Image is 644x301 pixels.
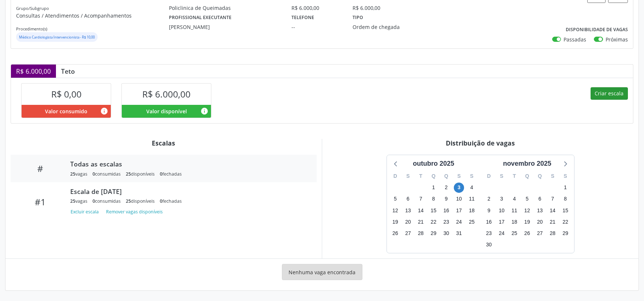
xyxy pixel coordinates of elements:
[169,23,281,31] div: [PERSON_NAME]
[466,170,478,182] div: S
[441,194,451,204] span: quinta-feira, 9 de outubro de 2025
[509,228,520,238] span: terça-feira, 25 de novembro de 2025
[160,198,162,204] span: 0
[16,12,169,19] p: Consultas / Atendimentos / Acompanhamentos
[497,228,507,238] span: segunda-feira, 24 de novembro de 2025
[19,35,95,40] small: Médico Cardiologista Intervencionista - R$ 10,00
[45,107,87,115] span: Valor consumido
[508,170,521,182] div: T
[291,4,342,12] div: R$ 6.000,00
[522,205,532,216] span: quarta-feira, 12 de novembro de 2025
[142,88,191,100] span: R$ 6.000,00
[70,160,306,168] div: Todas as escalas
[440,170,453,182] div: Q
[454,228,464,238] span: sexta-feira, 31 de outubro de 2025
[126,171,131,177] span: 25
[497,217,507,227] span: segunda-feira, 17 de novembro de 2025
[70,171,75,177] span: 25
[70,198,75,204] span: 25
[441,217,451,227] span: quinta-feira, 23 de outubro de 2025
[353,12,363,23] label: Tipo
[100,107,108,115] i: Valor consumido por agendamentos feitos para este serviço
[146,107,187,115] span: Valor disponível
[467,183,477,193] span: sábado, 4 de outubro de 2025
[454,205,464,216] span: sexta-feira, 17 de outubro de 2025
[403,228,413,238] span: segunda-feira, 27 de outubro de 2025
[566,24,628,36] label: Disponibilidade de vagas
[454,194,464,204] span: sexta-feira, 10 de outubro de 2025
[484,205,494,216] span: domingo, 9 de novembro de 2025
[522,217,532,227] span: quarta-feira, 19 de novembro de 2025
[483,170,496,182] div: D
[484,240,494,250] span: domingo, 30 de novembro de 2025
[484,228,494,238] span: domingo, 23 de novembro de 2025
[535,205,545,216] span: quinta-feira, 13 de novembro de 2025
[522,228,532,238] span: quarta-feira, 26 de novembro de 2025
[93,171,95,177] span: 0
[495,170,508,182] div: S
[560,183,570,193] span: sábado, 1 de novembro de 2025
[497,194,507,204] span: segunda-feira, 3 de novembro de 2025
[441,205,451,216] span: quinta-feira, 16 de outubro de 2025
[16,197,65,207] div: #1
[160,198,182,204] div: fechadas
[497,205,507,216] span: segunda-feira, 10 de novembro de 2025
[606,36,628,43] label: Próximas
[160,171,162,177] span: 0
[547,194,558,204] span: sexta-feira, 7 de novembro de 2025
[390,194,400,204] span: domingo, 5 de outubro de 2025
[390,228,400,238] span: domingo, 26 de outubro de 2025
[410,159,457,169] div: outubro 2025
[453,170,466,182] div: S
[414,170,427,182] div: T
[126,198,155,204] div: disponíveis
[282,264,362,280] div: Nenhuma vaga encontrada
[560,217,570,227] span: sábado, 22 de novembro de 2025
[564,36,586,43] label: Passadas
[428,228,438,238] span: quarta-feira, 29 de outubro de 2025
[16,5,49,11] small: Grupo/Subgrupo
[484,217,494,227] span: domingo, 16 de novembro de 2025
[291,12,314,23] label: Telefone
[103,207,166,217] button: Remover vagas disponíveis
[416,205,426,216] span: terça-feira, 14 de outubro de 2025
[467,205,477,216] span: sábado, 18 de outubro de 2025
[509,205,520,216] span: terça-feira, 11 de novembro de 2025
[559,170,572,182] div: S
[522,194,532,204] span: quarta-feira, 5 de novembro de 2025
[547,217,558,227] span: sexta-feira, 21 de novembro de 2025
[428,217,438,227] span: quarta-feira, 22 de outubro de 2025
[560,228,570,238] span: sábado, 29 de novembro de 2025
[416,194,426,204] span: terça-feira, 7 de outubro de 2025
[56,67,80,75] div: Teto
[70,187,306,195] div: Escala de [DATE]
[403,205,413,216] span: segunda-feira, 13 de outubro de 2025
[560,194,570,204] span: sábado, 8 de novembro de 2025
[454,217,464,227] span: sexta-feira, 24 de outubro de 2025
[93,171,121,177] div: consumidas
[200,107,208,115] i: Valor disponível para agendamentos feitos para este serviço
[591,87,628,100] button: Criar escala
[70,171,87,177] div: vagas
[547,228,558,238] span: sexta-feira, 28 de novembro de 2025
[509,194,520,204] span: terça-feira, 4 de novembro de 2025
[11,65,56,78] div: R$ 6.000,00
[353,4,380,12] div: R$ 6.000,00
[454,183,464,193] span: sexta-feira, 3 de outubro de 2025
[560,205,570,216] span: sábado, 15 de novembro de 2025
[441,228,451,238] span: quinta-feira, 30 de outubro de 2025
[521,170,534,182] div: Q
[160,171,182,177] div: fechadas
[484,194,494,204] span: domingo, 2 de novembro de 2025
[126,198,131,204] span: 25
[428,194,438,204] span: quarta-feira, 8 de outubro de 2025
[509,217,520,227] span: terça-feira, 18 de novembro de 2025
[70,198,87,204] div: vagas
[441,183,451,193] span: quinta-feira, 2 de outubro de 2025
[427,170,440,182] div: Q
[389,170,402,182] div: D
[403,217,413,227] span: segunda-feira, 20 de outubro de 2025
[535,194,545,204] span: quinta-feira, 6 de novembro de 2025
[416,228,426,238] span: terça-feira, 28 de outubro de 2025
[169,12,231,23] label: Profissional executante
